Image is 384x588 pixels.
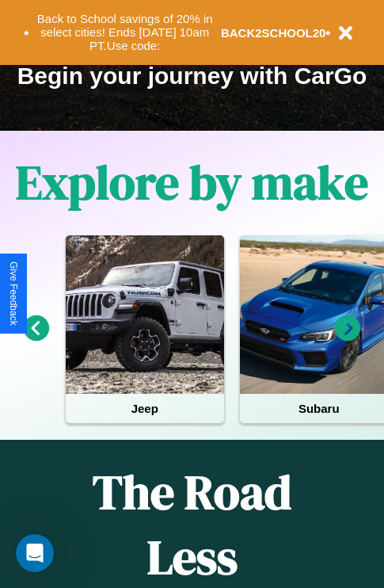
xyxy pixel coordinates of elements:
h4: Jeep [66,394,224,423]
b: BACK2SCHOOL20 [221,26,326,40]
h1: Explore by make [16,150,368,215]
button: Back to School savings of 20% in select cities! Ends [DATE] 10am PT.Use code: [29,8,221,57]
iframe: Intercom live chat [16,534,54,572]
div: Give Feedback [8,262,19,326]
